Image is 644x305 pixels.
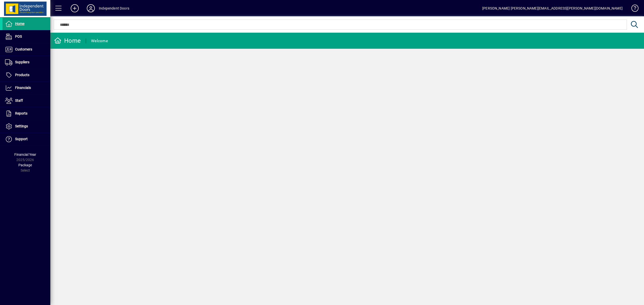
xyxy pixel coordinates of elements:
[54,37,81,45] div: Home
[3,69,50,81] a: Products
[628,1,638,17] a: Knowledge Base
[482,4,623,12] div: [PERSON_NAME] [PERSON_NAME][EMAIL_ADDRESS][PERSON_NAME][DOMAIN_NAME]
[14,152,36,157] span: Financial Year
[3,133,50,145] a: Support
[15,124,28,128] span: Settings
[15,111,27,115] span: Reports
[99,4,129,12] div: Independent Doors
[83,4,99,13] button: Profile
[15,73,29,77] span: Products
[67,4,83,13] button: Add
[3,94,50,107] a: Staff
[3,82,50,94] a: Financials
[15,60,29,64] span: Suppliers
[3,56,50,69] a: Suppliers
[15,34,22,38] span: POS
[15,47,32,51] span: Customers
[3,107,50,120] a: Reports
[91,37,108,45] div: Welcome
[18,163,32,167] span: Package
[3,120,50,133] a: Settings
[15,98,23,103] span: Staff
[3,30,50,43] a: POS
[15,22,24,26] span: Home
[15,137,28,141] span: Support
[3,43,50,56] a: Customers
[15,86,31,90] span: Financials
